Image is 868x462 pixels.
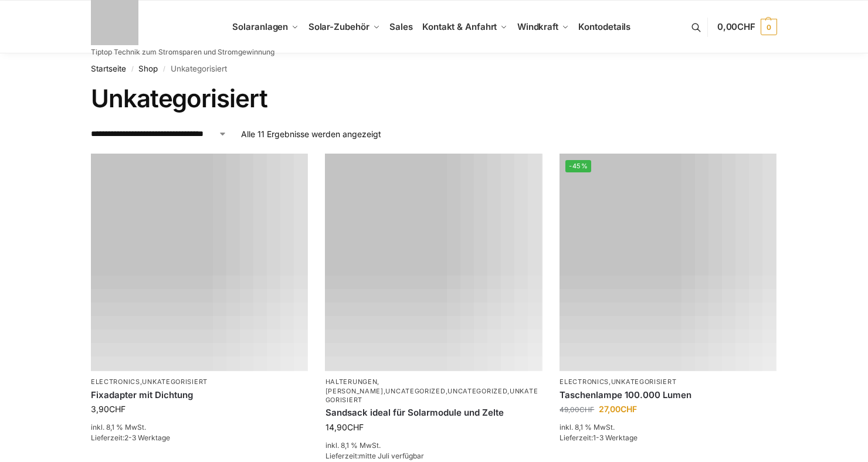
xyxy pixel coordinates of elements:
[138,64,158,73] a: Shop
[325,422,364,432] bdi: 14,90
[91,84,777,113] h1: Unkategorisiert
[737,21,755,32] span: CHF
[325,378,378,386] a: Halterungen
[325,440,542,451] p: inkl. 8,1 % MwSt.
[325,407,542,419] a: Sandsack ideal für Solarmodule und Zelte
[241,128,381,140] p: Alle 11 Ergebnisse werden angezeigt
[325,387,384,395] a: [PERSON_NAME]
[560,433,638,442] span: Lieferzeit:
[611,378,677,386] a: Unkategorisiert
[574,1,635,53] a: Kontodetails
[325,154,542,371] img: Sandsäcke zu Beschwerung Camping, Schirme, Pavilions-Solarmodule
[91,53,777,84] nav: Breadcrumb
[560,154,777,371] a: -45%Extrem Starke Taschenlampe
[599,404,637,414] bdi: 27,00
[418,1,513,53] a: Kontakt & Anfahrt
[385,1,418,53] a: Sales
[325,451,424,460] span: Lieferzeit:
[560,389,777,401] a: Taschenlampe 100.000 Lumen
[91,404,126,414] bdi: 3,90
[578,21,630,32] span: Kontodetails
[91,154,308,371] img: Fixadapter mit Dichtung
[389,21,413,32] span: Sales
[142,378,208,386] a: Unkategorisiert
[513,1,574,53] a: Windkraft
[91,64,126,73] a: Startseite
[308,21,369,32] span: Solar-Zubehör
[517,21,558,32] span: Windkraft
[91,128,227,140] select: Shop-Reihenfolge
[447,387,507,395] a: Uncategorized
[579,405,594,414] span: CHF
[91,49,274,56] p: Tiptop Technik zum Stromsparen und Stromgewinnung
[761,19,777,35] span: 0
[325,378,542,405] p: , , , ,
[126,64,138,74] span: /
[621,404,637,414] span: CHF
[91,422,308,433] p: inkl. 8,1 % MwSt.
[91,378,140,386] a: Electronics
[422,21,497,32] span: Kontakt & Anfahrt
[717,9,777,45] a: 0,00CHF 0
[560,378,777,386] p: ,
[347,422,364,432] span: CHF
[593,433,638,442] span: 1-3 Werktage
[91,389,308,401] a: Fixadapter mit Dichtung
[109,404,126,414] span: CHF
[560,422,777,433] p: inkl. 8,1 % MwSt.
[560,154,777,371] img: Extrem Starke Taschenlampe
[560,378,609,386] a: Electronics
[124,433,170,442] span: 2-3 Werktage
[359,451,424,460] span: mitte Juli verfügbar
[717,21,755,32] span: 0,00
[304,1,385,53] a: Solar-Zubehör
[91,433,170,442] span: Lieferzeit:
[560,405,594,414] bdi: 49,00
[385,387,445,395] a: Uncategorized
[158,64,170,74] span: /
[91,378,308,386] p: ,
[325,387,538,404] a: Unkategorisiert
